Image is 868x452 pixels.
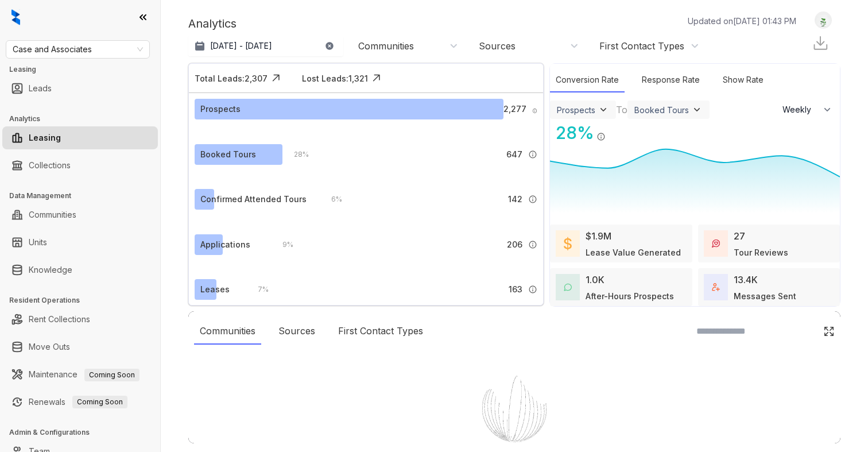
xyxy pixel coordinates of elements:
div: 9 % [271,238,293,251]
div: Prospects [200,103,241,115]
div: After-Hours Prospects [586,290,674,302]
div: Communities [358,40,414,52]
img: Info [528,150,537,159]
a: RenewalsComing Soon [29,391,127,414]
button: Weekly [776,99,840,120]
a: Leasing [29,126,61,149]
div: 28 % [282,148,309,161]
span: Coming Soon [72,396,127,408]
li: Units [2,231,158,254]
img: AfterHoursConversations [564,283,572,292]
div: Messages Sent [734,290,796,302]
a: Knowledge [29,258,72,281]
span: 206 [507,238,522,251]
img: UserAvatar [815,14,831,26]
h3: Analytics [9,114,160,124]
div: 7 % [246,283,269,296]
div: Prospects [557,105,595,115]
img: LeaseValue [564,237,572,250]
p: Updated on [DATE] 01:43 PM [688,15,796,27]
span: Weekly [782,104,817,115]
li: Leads [2,77,158,100]
div: 1.0K [586,273,604,287]
li: Rent Collections [2,308,158,331]
div: 28 % [550,120,594,146]
p: [DATE] - [DATE] [210,40,272,52]
a: Communities [29,203,76,226]
img: Click Icon [268,69,285,87]
p: Analytics [188,15,237,32]
div: Sources [273,318,321,345]
img: ViewFilterArrow [598,104,609,115]
img: Click Icon [823,326,835,337]
li: Communities [2,203,158,226]
a: Move Outs [29,335,70,358]
div: $1.9M [586,229,611,243]
img: ViewFilterArrow [691,104,703,115]
div: Communities [194,318,261,345]
div: Sources [479,40,516,52]
div: Confirmed Attended Tours [200,193,307,206]
img: Click Icon [606,122,623,139]
div: 13.4K [734,273,758,287]
a: Units [29,231,47,254]
div: Lost Leads: 1,321 [302,72,368,84]
li: Leasing [2,126,158,149]
h3: Admin & Configurations [9,427,160,438]
div: To [616,103,627,117]
li: Renewals [2,391,158,414]
a: Collections [29,154,71,177]
h3: Resident Operations [9,295,160,306]
div: Conversion Rate [550,68,625,92]
img: Info [528,285,537,294]
img: Info [532,108,538,114]
img: Info [528,195,537,204]
span: Case and Associates [13,41,143,58]
li: Move Outs [2,335,158,358]
img: Click Icon [368,69,385,87]
a: Leads [29,77,52,100]
img: Info [528,240,537,249]
div: Applications [200,238,250,251]
li: Collections [2,154,158,177]
button: [DATE] - [DATE] [188,36,343,56]
span: 142 [508,193,522,206]
li: Maintenance [2,363,158,386]
img: SearchIcon [799,326,809,336]
span: 163 [509,283,522,296]
li: Knowledge [2,258,158,281]
div: 27 [734,229,745,243]
img: logo [11,9,20,25]
div: Total Leads: 2,307 [195,72,268,84]
div: 6 % [320,193,342,206]
div: First Contact Types [332,318,429,345]
div: Booked Tours [200,148,256,161]
div: First Contact Types [599,40,684,52]
div: Response Rate [636,68,706,92]
img: TourReviews [712,239,720,248]
div: Show Rate [717,68,769,92]
a: Rent Collections [29,308,90,331]
div: Lease Value Generated [586,246,681,258]
h3: Data Management [9,191,160,201]
span: 647 [506,148,522,161]
img: Info [596,132,606,141]
span: 2,277 [503,103,526,115]
div: Booked Tours [634,105,689,115]
h3: Leasing [9,64,160,75]
img: TotalFum [712,283,720,291]
span: Coming Soon [84,369,139,381]
div: Leases [200,283,230,296]
img: Download [812,34,829,52]
div: Tour Reviews [734,246,788,258]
